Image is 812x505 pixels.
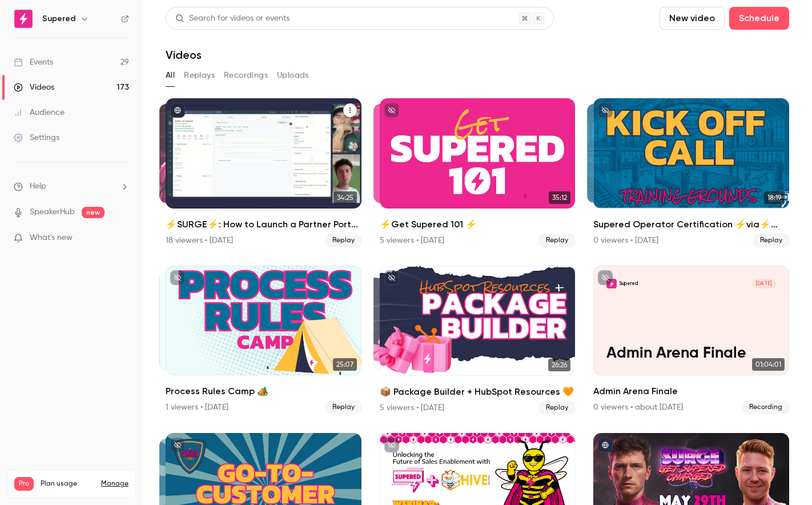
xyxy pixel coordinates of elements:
button: All [166,66,175,85]
p: Admin Arena Finale [606,344,775,362]
h1: Contrast [87,6,126,14]
a: 18:1918:19Supered Operator Certification ⚡️via⚡️ Training Grounds: Kickoff Call0 viewers • [DATE]... [593,98,789,247]
h2: ⚡️Get Supered 101 ⚡️ [380,218,576,231]
button: Schedule [729,7,789,30]
span: [DATE] [752,279,776,288]
span: 25:07 [333,358,357,371]
section: Videos [166,7,789,498]
li: help-dropdown-opener [14,181,129,193]
li: 📦 Package Builder + HubSpot Resources 🧡 [380,266,576,415]
div: 18 viewers • [DATE] [166,235,233,246]
h2: Process Rules Camp 🏕️ [166,384,361,398]
div: Close [200,5,221,25]
span: Recording [742,400,789,414]
span: 35:12 [549,191,570,204]
button: unpublished [598,103,613,118]
span: 01:04:01 [752,358,785,371]
span: What's new [30,232,73,244]
span: Replay [753,234,789,247]
h2: Admin Arena Finale [593,384,789,398]
span: 34:25 [333,191,357,204]
button: Replays [184,66,215,85]
button: unpublished [598,270,613,285]
div: Settings [14,132,59,143]
p: A few minutes [97,14,150,26]
button: published [170,103,185,118]
div: 0 viewers • [DATE] [593,235,658,246]
div: Search for videos or events [175,13,290,25]
li: ⚡️SURGE⚡️: How to Launch a Partner Portal On Top of HubSpot w/Introw [166,98,361,247]
li: Process Rules Camp 🏕️ [166,266,361,415]
div: Audience [14,107,65,118]
img: Profile image for Salim [49,6,67,25]
button: Gif picker [36,374,45,383]
h2: 📦 Package Builder + HubSpot Resources 🧡 [380,385,576,399]
div: 5 viewers • [DATE] [380,402,444,414]
div: 1 viewers • [DATE] [166,402,228,413]
span: Help [30,181,46,193]
h1: Videos [166,48,202,62]
button: Upload attachment [54,374,63,383]
h2: ⚡️SURGE⚡️: How to Launch a Partner Portal On Top of HubSpot w/Introw [166,218,361,231]
div: Events [14,57,53,68]
img: Supered [14,10,33,28]
span: Replay [539,401,575,415]
span: Replay [325,234,361,247]
span: Replay [325,400,361,414]
h6: Supered [42,13,75,25]
img: Profile image for Luuk [65,6,83,25]
a: Admin Arena FinaleSupered[DATE]Admin Arena Finale01:04:01Admin Arena Finale0 viewers • about [DAT... [593,266,789,415]
button: published [598,438,613,452]
span: Replay [539,234,575,247]
a: 34:2534:25⚡️SURGE⚡️: How to Launch a Partner Portal On Top of HubSpot w/Introw18 viewers • [DATE]... [166,98,361,247]
img: Profile image for Maxim [33,6,51,25]
a: Manage [101,479,128,488]
a: 26:2626:26📦 Package Builder + HubSpot Resources 🧡5 viewers • [DATE]Replay [380,266,576,415]
div: 0 viewers • about [DATE] [593,402,683,413]
button: go back [7,5,29,26]
button: unpublished [384,103,399,118]
button: Send a message… [196,370,214,388]
li: Admin Arena Finale [593,266,789,415]
button: Uploads [277,66,309,85]
p: Supered [620,280,638,287]
button: Home [179,5,200,26]
span: Pro [14,477,34,491]
button: unpublished [384,438,399,452]
h2: Supered Operator Certification ⚡️via⚡️ Training Grounds: Kickoff Call [593,218,789,231]
a: SpeakerHub [30,206,75,218]
button: Emoji picker [18,374,27,383]
li: Supered Operator Certification ⚡️via⚡️ Training Grounds: Kickoff Call [593,98,789,247]
span: Plan usage [41,479,94,488]
button: unpublished [170,438,185,452]
textarea: Message… [10,350,219,370]
div: Videos [14,82,54,93]
button: New video [660,7,725,30]
div: 5 viewers • [DATE] [380,235,444,246]
li: ⚡️Get Supered 101 ⚡️ [380,98,576,247]
button: unpublished [170,270,185,285]
span: new [82,207,104,218]
span: 18:19 [764,191,785,204]
a: 35:1235:12⚡️Get Supered 101 ⚡️5 viewers • [DATE]Replay [380,98,576,247]
button: Recordings [224,66,268,85]
span: 26:26 [548,359,570,371]
a: 25:0725:07Process Rules Camp 🏕️1 viewers • [DATE]Replay [166,266,361,415]
button: unpublished [384,270,399,285]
